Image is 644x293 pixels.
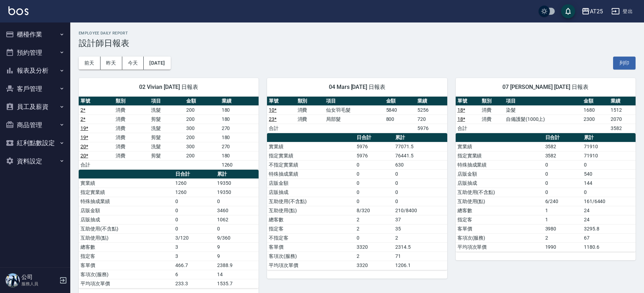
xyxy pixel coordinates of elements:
td: 77071.5 [393,142,447,151]
button: 登出 [609,5,636,18]
th: 項目 [324,97,384,106]
th: 金額 [582,97,609,106]
td: 1260 [220,160,259,169]
button: 預約管理 [3,44,67,62]
td: 2070 [609,115,636,124]
td: 客單價 [79,261,174,270]
td: 特殊抽成業績 [79,197,174,206]
td: 71910 [582,151,636,160]
td: 合計 [456,124,480,133]
td: 客單價 [456,224,544,233]
td: 特殊抽成業績 [267,169,355,178]
td: 店販金額 [267,178,355,188]
td: 0 [215,224,259,233]
td: 2388.9 [215,261,259,270]
td: 客項次(服務) [267,252,355,261]
button: 商品管理 [3,116,67,134]
button: [DATE] [144,57,170,70]
td: 233.3 [174,279,215,288]
th: 單號 [456,97,480,106]
table: a dense table [456,97,636,133]
td: 1512 [609,105,636,115]
th: 業績 [220,97,259,106]
td: 180 [220,133,259,142]
td: 0 [355,188,393,197]
td: 不指定客 [267,233,355,242]
th: 類別 [480,97,504,106]
td: 2 [355,252,393,261]
td: 總客數 [267,215,355,224]
td: 0 [355,178,393,188]
button: 今天 [122,57,144,70]
td: 5840 [384,105,416,115]
td: 0 [174,224,215,233]
td: 720 [416,115,447,124]
button: 紅利點數設定 [3,134,67,152]
img: Logo [8,6,28,15]
td: 2314.5 [393,242,447,252]
td: 消費 [296,105,324,115]
td: 實業績 [456,142,544,151]
td: 1 [544,215,582,224]
td: 消費 [114,124,149,133]
th: 業績 [609,97,636,106]
th: 金額 [384,97,416,106]
td: 0 [215,197,259,206]
th: 日合計 [174,170,215,179]
td: 合計 [79,160,114,169]
button: 資料設定 [3,152,67,170]
td: 540 [582,169,636,178]
td: 剪髮 [149,115,184,124]
td: 35 [393,224,447,233]
td: 24 [582,215,636,224]
td: 店販金額 [79,206,174,215]
td: 3295.8 [582,224,636,233]
td: 300 [184,124,220,133]
td: 洗髮 [149,142,184,151]
td: 互助使用(點) [79,233,174,242]
table: a dense table [267,97,447,133]
td: 客項次(服務) [456,233,544,242]
td: 300 [184,142,220,151]
td: 144 [582,178,636,188]
td: 37 [393,215,447,224]
td: 1990 [544,242,582,252]
th: 金額 [184,97,220,106]
td: 5976 [416,124,447,133]
td: 2 [393,233,447,242]
th: 日合計 [544,133,582,142]
td: 消費 [114,133,149,142]
td: 剪髮 [149,133,184,142]
button: 前天 [79,57,100,70]
table: a dense table [79,97,259,170]
td: 互助使用(不含點) [456,188,544,197]
td: 0 [393,169,447,178]
button: 列印 [613,57,636,70]
td: 局部髮 [324,115,384,124]
td: 1680 [582,105,609,115]
td: 71910 [582,142,636,151]
td: 1260 [174,188,215,197]
td: 1 [544,206,582,215]
th: 累計 [215,170,259,179]
td: 指定客 [267,224,355,233]
th: 類別 [296,97,324,106]
td: 3582 [544,151,582,160]
td: 1260 [174,178,215,188]
td: 0 [174,215,215,224]
button: AT25 [579,4,606,19]
td: 19350 [215,188,259,197]
td: 71 [393,252,447,261]
td: 消費 [114,115,149,124]
td: 3/120 [174,233,215,242]
td: 2 [355,224,393,233]
td: 1206.1 [393,261,447,270]
td: 3460 [215,206,259,215]
td: 消費 [114,151,149,160]
td: 指定客 [79,252,174,261]
td: 14 [215,270,259,279]
h2: Employee Daily Report [79,31,636,35]
td: 19350 [215,178,259,188]
td: 67 [582,233,636,242]
td: 互助使用(點) [456,197,544,206]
